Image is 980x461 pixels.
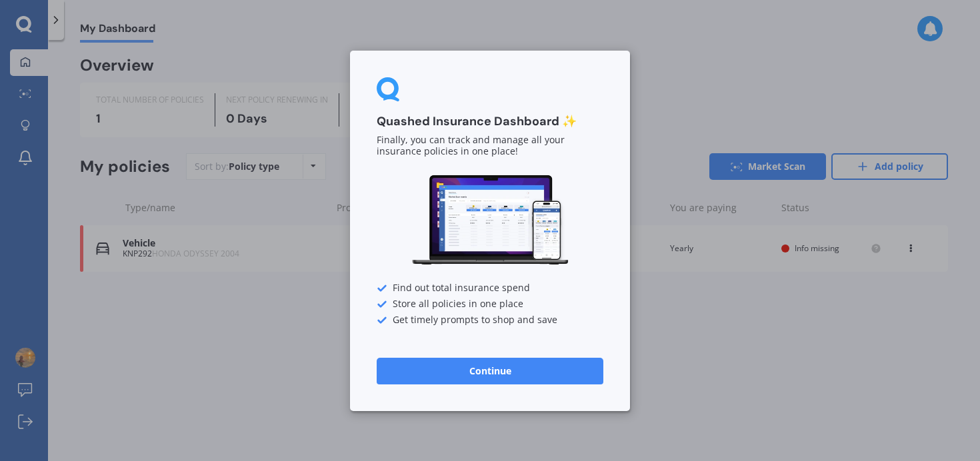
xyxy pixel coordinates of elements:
div: Get timely prompts to shop and save [377,314,603,325]
div: Store all policies in one place [377,298,603,309]
button: Continue [377,357,603,384]
div: Find out total insurance spend [377,282,603,293]
img: Dashboard [410,173,570,267]
h3: Quashed Insurance Dashboard ✨ [377,114,603,129]
p: Finally, you can track and manage all your insurance policies in one place! [377,135,603,157]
